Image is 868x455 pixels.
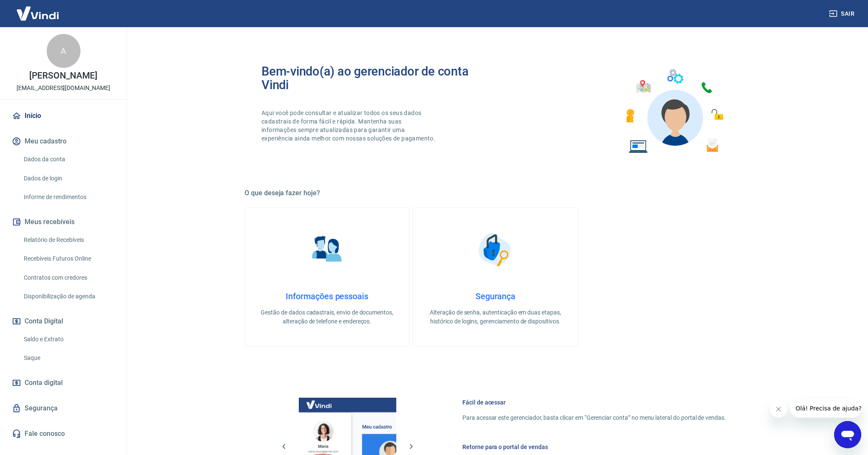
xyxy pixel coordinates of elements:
[462,398,726,407] h6: Fácil de acessar
[827,6,858,22] button: Sair
[10,0,65,26] img: Vindi
[20,250,117,267] a: Recebíveis Futuros Online
[259,308,395,326] p: Gestão de dados cadastrais, envio de documentos, alteração de telefone e endereços.
[770,401,787,418] iframe: Fechar mensagem
[262,65,495,92] h2: Bem-vindo(a) ao gerenciador de conta Vindi
[618,65,729,158] img: Imagem de um avatar masculino com diversos icones exemplificando as funcionalidades do gerenciado...
[245,189,746,197] h5: O que deseja fazer hoje?
[20,331,117,348] a: Saldo e Extrato
[5,6,71,13] span: Olá! Precisa de ajuda?
[20,269,117,286] a: Contratos com credores
[413,208,578,347] a: SegurançaSegurançaAlteração de senha, autenticação em duas etapas, histórico de logins, gerenciam...
[20,349,117,367] a: Saque
[29,71,97,80] p: [PERSON_NAME]
[306,228,348,271] img: Informações pessoais
[10,399,117,418] a: Segurança
[245,208,409,347] a: Informações pessoaisInformações pessoaisGestão de dados cadastrais, envio de documentos, alteraçã...
[17,84,110,93] p: [EMAIL_ADDRESS][DOMAIN_NAME]
[10,107,117,125] a: Início
[10,374,117,392] a: Conta digital
[834,421,861,448] iframe: Botão para abrir a janela de mensagens
[462,413,726,422] p: Para acessar este gerenciador, basta clicar em “Gerenciar conta” no menu lateral do portal de ven...
[25,377,63,389] span: Conta digital
[10,213,117,231] button: Meus recebíveis
[259,291,395,301] h4: Informações pessoais
[20,231,117,249] a: Relatório de Recebíveis
[20,188,117,206] a: Informe de rendimentos
[790,399,861,418] iframe: Mensagem da empresa
[47,34,81,68] div: A
[10,312,117,331] button: Conta Digital
[20,170,117,187] a: Dados de login
[474,228,517,271] img: Segurança
[10,424,117,443] a: Fale conosco
[427,308,564,326] p: Alteração de senha, autenticação em duas etapas, histórico de logins, gerenciamento de dispositivos.
[20,288,117,305] a: Disponibilização de agenda
[10,132,117,151] button: Meu cadastro
[20,151,117,168] a: Dados da conta
[462,443,726,451] h6: Retorne para o portal de vendas
[262,109,437,143] p: Aqui você pode consultar e atualizar todos os seus dados cadastrais de forma fácil e rápida. Mant...
[427,291,564,301] h4: Segurança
